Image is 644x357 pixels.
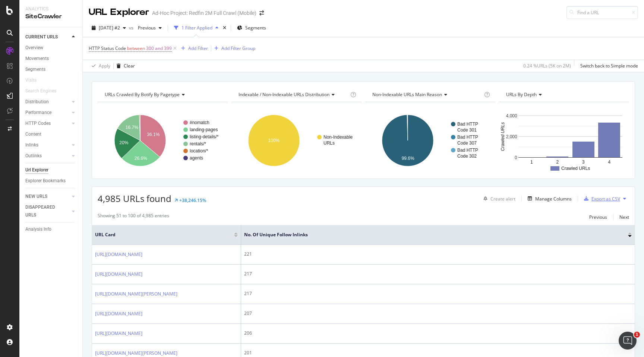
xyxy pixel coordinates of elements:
button: Create alert [480,193,515,205]
text: Bad HTTP [457,148,478,153]
text: agents [190,155,203,161]
span: 1 [634,332,640,338]
span: Segments [245,25,266,31]
a: NEW URLS [25,193,70,200]
div: A chart. [499,108,629,173]
div: Switch back to Simple mode [580,63,638,69]
button: Manage Columns [525,194,572,203]
a: [URL][DOMAIN_NAME] [95,330,142,337]
div: Add Filter Group [221,45,255,51]
span: URLs by Depth [506,91,537,98]
button: Previous [135,22,165,34]
button: Add Filter Group [211,44,255,53]
button: Apply [89,60,110,72]
div: DISAPPEARED URLS [25,203,63,219]
text: 3 [582,159,585,165]
text: Non-Indexable [323,135,353,140]
div: 206 [244,330,632,337]
button: Switch back to Simple mode [577,60,638,72]
button: Add Filter [178,44,208,53]
a: Performance [25,109,70,117]
a: [URL][DOMAIN_NAME] [95,310,142,317]
a: DISAPPEARED URLS [25,203,70,219]
div: CURRENT URLS [25,33,58,41]
text: landing-pages [190,127,218,132]
iframe: Intercom live chat [619,332,637,350]
div: Add Filter [188,45,208,51]
div: 1 Filter Applied [181,25,212,31]
div: Visits [25,76,37,84]
div: times [221,24,228,32]
a: [URL][DOMAIN_NAME] [95,271,142,278]
a: HTTP Codes [25,120,70,127]
text: Crawled URLs [561,166,590,171]
a: Explorer Bookmarks [25,177,77,185]
a: Distribution [25,98,70,106]
a: [URL][DOMAIN_NAME][PERSON_NAME] [95,350,177,357]
text: Bad HTTP [457,121,478,127]
text: Code 301 [457,127,477,133]
div: 0.24 % URLs ( 5K on 2M ) [523,63,571,69]
text: Bad HTTP [457,135,478,140]
a: Movements [25,55,77,63]
text: 20% [119,140,128,145]
span: 4,985 URLs found [98,192,171,205]
a: CURRENT URLS [25,33,70,41]
text: location/* [190,148,208,154]
span: between [127,45,145,51]
div: Next [619,214,629,220]
text: rentals/* [190,141,206,146]
text: Code 307 [457,140,477,146]
button: Segments [234,22,269,34]
a: Inlinks [25,141,70,149]
div: Analytics [25,6,76,12]
h4: URLs by Depth [505,89,622,101]
div: Segments [25,66,45,73]
span: 2025 Aug. 22nd #2 [99,25,120,31]
div: Showing 51 to 100 of 4,985 entries [98,212,169,221]
div: +38,246.15% [179,197,206,203]
a: Analysis Info [25,225,77,233]
div: HTTP Codes [25,120,51,127]
text: 16.7% [126,125,138,130]
text: 4 [608,159,610,165]
div: 207 [244,310,632,317]
a: Overview [25,44,77,52]
input: Find a URL [566,6,638,19]
a: Outlinks [25,152,70,160]
text: 26.6% [135,156,147,161]
div: 217 [244,290,632,297]
svg: A chart. [365,108,495,173]
text: 100% [268,138,280,143]
div: Url Explorer [25,166,48,174]
div: Export as CSV [591,196,620,202]
text: 2 [556,159,559,165]
span: vs [129,25,135,31]
svg: A chart. [231,108,362,173]
text: #nomatch [190,120,209,125]
h4: Indexable / Non-Indexable URLs Distribution [237,89,349,101]
text: Crawled URLs [500,122,505,151]
div: Movements [25,55,49,63]
div: Outlinks [25,152,42,160]
text: 0 [515,155,517,160]
span: Previous [135,25,156,31]
div: Previous [589,214,607,220]
a: Url Explorer [25,166,77,174]
h4: URLs Crawled By Botify By pagetype [103,89,221,101]
span: Non-Indexable URLs Main Reason [372,91,442,98]
text: 99.6% [402,156,414,161]
h4: Non-Indexable URLs Main Reason [371,89,483,101]
div: 221 [244,251,632,258]
span: HTTP Status Code [89,45,126,51]
a: [URL][DOMAIN_NAME] [95,251,142,258]
span: No. of Unique Follow Inlinks [244,231,617,238]
button: 1 Filter Applied [171,22,221,34]
svg: A chart. [98,108,228,173]
div: 217 [244,271,632,277]
button: [DATE] #2 [89,22,129,34]
button: Previous [589,212,607,221]
div: Create alert [490,196,515,202]
div: Manage Columns [535,196,572,202]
